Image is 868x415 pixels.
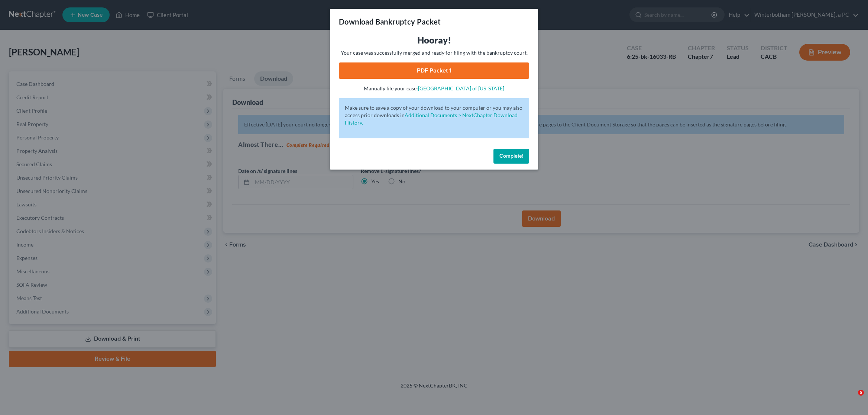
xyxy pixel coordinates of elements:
[858,390,864,396] span: 5
[339,34,529,46] h3: Hooray!
[345,112,518,126] a: Additional Documents > NextChapter Download History.
[339,85,529,92] p: Manually file your case:
[843,390,861,408] iframe: Intercom live chat
[493,149,529,164] button: Complete!
[339,62,529,79] a: PDF Packet 1
[339,16,441,27] h3: Download Bankruptcy Packet
[418,85,504,91] a: [GEOGRAPHIC_DATA] of [US_STATE]
[345,104,523,126] p: Make sure to save a copy of your download to your computer or you may also access prior downloads in
[499,153,523,159] span: Complete!
[339,49,529,57] p: Your case was successfully merged and ready for filing with the bankruptcy court.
